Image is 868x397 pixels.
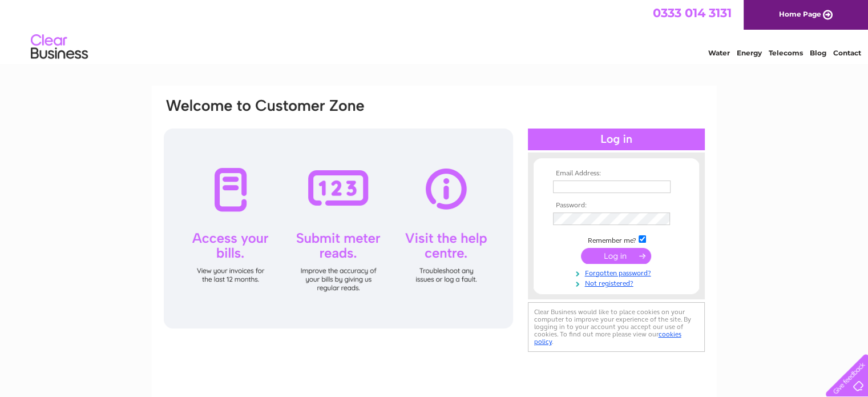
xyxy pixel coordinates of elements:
td: Remember me? [550,234,683,245]
a: Blog [810,49,826,57]
div: Clear Business would like to place cookies on your computer to improve your experience of the sit... [528,302,705,352]
a: Water [708,49,730,57]
img: logo.png [30,30,88,65]
a: Telecoms [769,49,803,57]
a: cookies policy [534,330,681,346]
div: Clear Business is a trading name of Verastar Limited (registered in [GEOGRAPHIC_DATA] No. 3667643... [165,6,704,55]
a: Energy [737,49,762,57]
a: 0333 014 3131 [653,6,732,20]
a: Forgotten password? [553,267,683,278]
a: Contact [833,49,861,57]
a: Not registered? [553,277,683,288]
th: Password: [550,202,683,210]
th: Email Address: [550,170,683,178]
input: Submit [581,248,651,264]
